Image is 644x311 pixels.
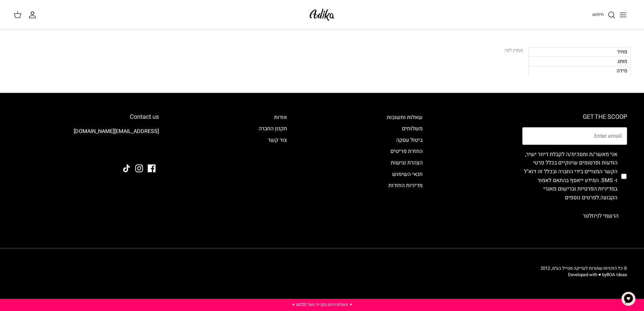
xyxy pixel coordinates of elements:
[618,289,639,309] button: צ'אט
[259,125,287,133] a: תקנון החברה
[606,271,627,278] a: BOA Ideas
[616,7,630,22] button: Toggle menu
[390,147,423,155] a: החזרת פריטים
[504,47,523,54] div: ממוין לפי:
[592,11,604,18] span: חיפוש
[252,113,294,225] div: Secondary navigation
[28,11,39,19] a: החשבון שלי
[522,150,617,202] label: אני מאשר/ת ומסכימ/ה לקבלת דיוור ישיר, הודעות ופרסומים שיווקיים בכלל פרטי הקשר המצויים בידי החברה ...
[274,113,287,121] a: אודות
[135,164,143,172] a: Instagram
[17,113,159,121] h6: Contact us
[140,146,159,155] img: Adika IL
[74,127,159,135] a: [EMAIL_ADDRESS][DOMAIN_NAME]
[308,7,336,23] img: Adika IL
[380,113,429,225] div: Secondary navigation
[522,127,627,145] input: Email
[388,181,423,190] a: מדיניות החזרות
[592,11,616,19] a: חיפוש
[565,194,599,202] a: לפרטים נוספים
[396,136,423,144] a: ביטול עסקה
[268,136,287,144] a: צור קשר
[528,47,630,57] div: מחיר
[148,164,156,172] a: Facebook
[574,207,627,224] button: הרשמי לניוזלטר
[541,265,627,271] span: © כל הזכויות שמורות לעדיקה סטייל בע״מ, 2012
[541,272,627,278] p: Developed with ♥ by
[123,164,130,172] a: Tiktok
[528,66,630,75] div: מידה
[522,113,627,121] h6: GET THE SCOOP
[391,159,423,167] a: הצהרת נגישות
[402,125,423,133] a: משלוחים
[528,57,630,66] div: מותג
[392,170,423,178] a: תנאי השימוש
[387,113,423,121] a: שאלות ותשובות
[292,302,353,308] a: ✦ משלוח חינם בקנייה מעל ₪220 ✦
